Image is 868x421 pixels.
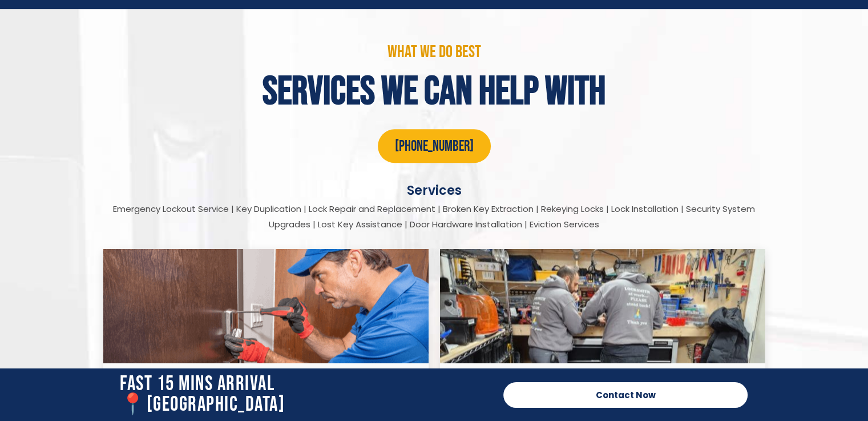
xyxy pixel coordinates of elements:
[596,391,656,399] span: Contact Now
[503,382,748,408] a: Contact Now
[98,43,771,61] p: what we do best
[98,72,771,112] h4: services we can help with
[395,138,474,156] span: [PHONE_NUMBER]
[98,201,771,232] p: Emergency Lockout Service | Key Duplication | Lock Repair and Replacement | Broken Key Extraction...
[120,374,492,415] h2: Fast 15 Mins Arrival 📍[GEOGRAPHIC_DATA]
[378,129,491,163] a: [PHONE_NUMBER]
[98,183,771,198] div: Services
